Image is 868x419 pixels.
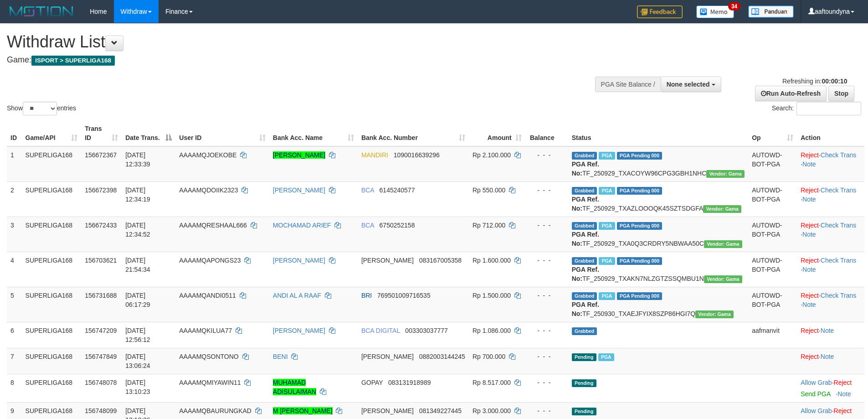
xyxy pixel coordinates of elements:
[748,217,797,252] td: AUTOWD-BOT-PGA
[273,222,331,229] a: MOCHAMAD ARIEF
[617,222,663,230] span: PGA Pending
[748,252,797,287] td: AUTOWD-BOT-PGA
[85,151,117,159] span: 156672367
[7,287,22,322] td: 5
[179,327,232,334] span: AAAAMQKILUA77
[797,287,864,322] td: · ·
[361,222,374,229] span: BCA
[175,120,269,146] th: User ID: activate to sort column ascending
[821,257,857,264] a: Check Trans
[802,266,816,273] a: Note
[179,407,252,414] span: AAAAMQBAURUNGKAD
[728,2,740,10] span: 34
[85,379,117,386] span: 156748078
[361,353,414,360] span: [PERSON_NAME]
[748,322,797,348] td: aafmanvit
[797,348,864,374] td: ·
[419,353,465,360] span: Copy 0882003144245 to clipboard
[572,327,597,335] span: Grabbed
[125,151,150,168] span: [DATE] 12:33:39
[125,379,150,395] span: [DATE] 13:10:23
[7,146,22,182] td: 1
[358,120,469,146] th: Bank Acc. Number: activate to sort column ascending
[361,151,388,159] span: MANDIRI
[179,151,236,159] span: AAAAMQJOEKOBE
[801,390,830,398] a: Send PGA
[837,390,851,398] a: Note
[821,186,857,194] a: Check Trans
[473,257,511,264] span: Rp 1.600.000
[828,86,854,101] a: Stop
[419,407,462,414] span: Copy 081349227445 to clipboard
[529,352,565,361] div: - - -
[125,222,150,238] span: [DATE] 12:34:52
[273,327,325,334] a: [PERSON_NAME]
[801,407,833,414] span: ·
[599,152,615,160] span: Marked by aafsengchandara
[572,196,599,212] b: PGA Ref. No:
[23,102,57,115] select: Showentries
[572,222,597,230] span: Grabbed
[801,222,819,229] a: Reject
[7,56,570,65] h4: Game:
[22,348,82,374] td: SUPERLIGA168
[598,353,614,361] span: Marked by aafsoycanthlai
[572,160,599,177] b: PGA Ref. No:
[85,222,117,229] span: 156672433
[85,292,117,299] span: 156731688
[469,120,525,146] th: Amount: activate to sort column ascending
[568,146,748,182] td: TF_250929_TXACOYW96CPG3GBH1NHC
[179,222,247,229] span: AAAAMQRESHAAL666
[834,407,852,414] a: Reject
[801,353,819,360] a: Reject
[704,240,742,248] span: Vendor URL: https://trx31.1velocity.biz
[797,374,864,402] td: ·
[273,407,333,414] a: M [PERSON_NAME]
[273,186,325,194] a: [PERSON_NAME]
[473,379,511,386] span: Rp 8.517.000
[801,151,819,159] a: Reject
[361,327,400,334] span: BCA DIGITAL
[667,81,710,88] span: None selected
[529,256,565,265] div: - - -
[748,120,797,146] th: Op: activate to sort column ascending
[797,146,864,182] td: · ·
[822,78,847,85] strong: 00:00:10
[599,222,615,230] span: Marked by aafsoycanthlai
[380,222,415,229] span: Copy 6750252158 to clipboard
[273,353,288,360] a: BENI
[797,120,864,146] th: Action
[273,257,325,264] a: [PERSON_NAME]
[821,151,857,159] a: Check Trans
[273,379,316,395] a: MUHAMAD ADISULAIMAN
[22,146,82,182] td: SUPERLIGA168
[572,266,599,282] b: PGA Ref. No:
[801,292,819,299] a: Reject
[748,146,797,182] td: AUTOWD-BOT-PGA
[179,186,238,194] span: AAAAMQDOIIK2323
[801,379,833,386] span: ·
[703,205,741,213] span: Vendor URL: https://trx31.1velocity.biz
[125,257,150,273] span: [DATE] 21:54:34
[7,217,22,252] td: 3
[617,257,663,265] span: PGA Pending
[419,257,462,264] span: Copy 083167005358 to clipboard
[22,287,82,322] td: SUPERLIGA168
[801,379,832,386] a: Allow Grab
[617,292,663,300] span: PGA Pending
[473,327,511,334] span: Rp 1.086.000
[179,292,236,299] span: AAAAMQANDI0511
[797,252,864,287] td: · ·
[529,406,565,415] div: - - -
[473,222,505,229] span: Rp 712.000
[568,287,748,322] td: TF_250930_TXAEJFYIX8SZP86HGI7Q
[473,151,511,159] span: Rp 2.100.000
[22,322,82,348] td: SUPERLIGA168
[572,231,599,247] b: PGA Ref. No:
[179,379,241,386] span: AAAAMQMIYAWIN11
[821,327,834,334] a: Note
[617,187,663,195] span: PGA Pending
[572,353,596,361] span: Pending
[802,196,816,203] a: Note
[85,257,117,264] span: 156703621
